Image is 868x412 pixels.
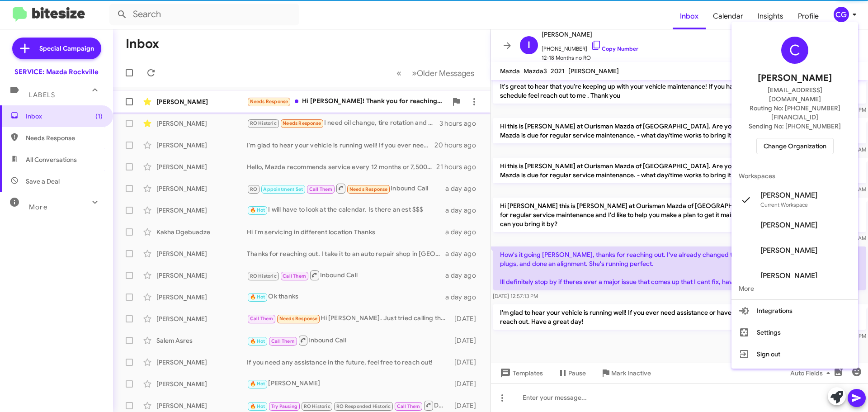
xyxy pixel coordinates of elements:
div: C [781,37,808,64]
button: Sign out [731,343,858,365]
span: Current Workspace [760,201,808,208]
span: [PERSON_NAME] [760,271,817,280]
span: [EMAIL_ADDRESS][DOMAIN_NAME] [742,85,847,104]
span: Change Organization [764,138,826,154]
span: More [731,278,858,299]
span: [PERSON_NAME] [760,221,817,230]
span: [PERSON_NAME] [760,191,817,200]
span: Routing No: [PHONE_NUMBER][FINANCIAL_ID] [742,104,847,122]
span: Workspaces [731,165,858,187]
span: [PERSON_NAME] [760,246,817,255]
button: Integrations [731,300,858,322]
button: Change Organization [756,138,834,154]
button: Settings [731,322,858,343]
span: [PERSON_NAME] [758,71,832,85]
span: Sending No: [PHONE_NUMBER] [749,122,841,131]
